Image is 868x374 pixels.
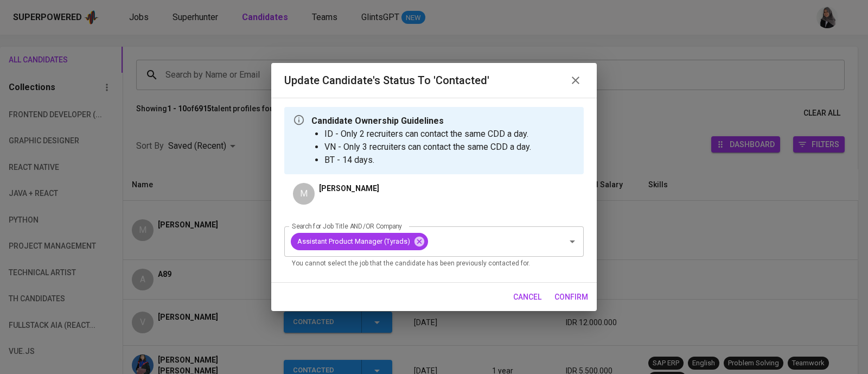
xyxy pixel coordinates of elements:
span: cancel [513,290,541,304]
p: [PERSON_NAME] [319,183,379,194]
div: Assistant Product Manager (Tyrads) [291,233,428,250]
span: Assistant Product Manager (Tyrads) [291,236,417,246]
div: M [293,183,315,205]
h6: Update Candidate's Status to 'Contacted' [284,72,489,89]
button: Open [565,234,580,249]
li: BT - 14 days. [324,154,531,167]
li: ID - Only 2 recruiters can contact the same CDD a day. [324,128,531,141]
button: cancel [509,287,546,307]
p: Candidate Ownership Guidelines [311,115,531,128]
button: confirm [550,287,592,307]
li: VN - Only 3 recruiters can contact the same CDD a day. [324,141,531,154]
span: confirm [554,290,588,304]
p: You cannot select the job that the candidate has been previously contacted for. [292,258,576,269]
